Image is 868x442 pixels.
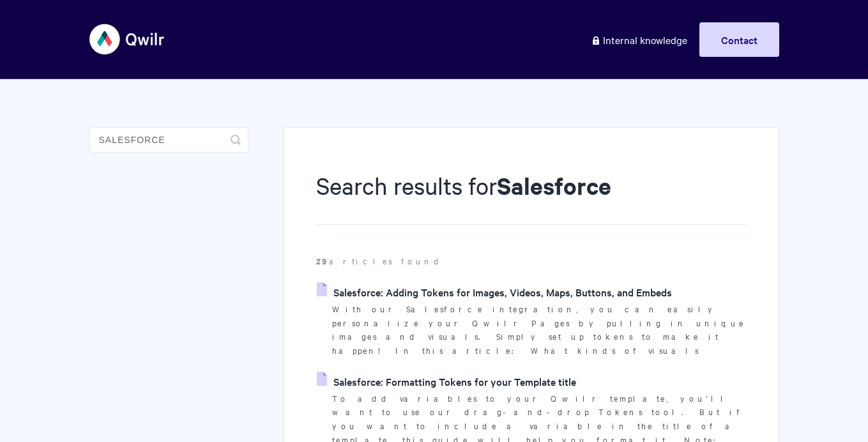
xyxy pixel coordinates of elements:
[89,127,248,153] input: Search
[317,282,672,301] a: Salesforce: Adding Tokens for Images, Videos, Maps, Buttons, and Embeds
[89,15,165,63] img: Qwilr Help Center
[316,254,746,268] p: articles found
[317,372,576,391] a: Salesforce: Formatting Tokens for your Template title
[316,169,746,225] h1: Search results for
[497,170,611,201] strong: Salesforce
[332,302,746,358] p: With our Salesforce integration, you can easily personalize your Qwilr Pages by pulling in unique...
[581,22,697,57] a: Internal knowledge
[316,255,329,267] strong: 29
[699,22,779,57] a: Contact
